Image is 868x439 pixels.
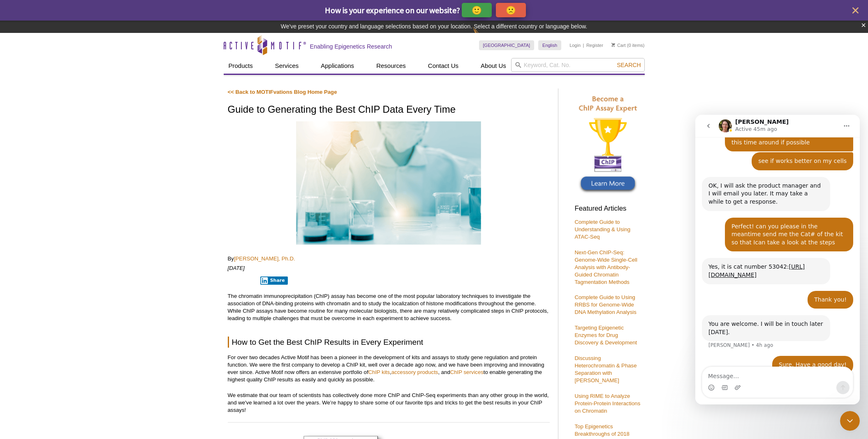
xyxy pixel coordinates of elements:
[270,58,304,74] a: Services
[840,411,860,431] iframe: Intercom live chat
[228,265,245,271] em: [DATE]
[611,43,615,47] img: Your Cart
[316,58,359,74] a: Applications
[575,249,637,285] a: Next-Gen ChIP-Seq: Genome-Wide Single-Cell Analysis with Antibody-Guided Chromatin Tagmentation M...
[695,115,860,404] iframe: Intercom live chat
[611,40,645,50] li: (0 items)
[850,5,861,16] button: close
[325,5,460,15] span: How is your experience on our website?
[472,5,482,15] p: 🙂
[538,40,561,50] a: English
[228,354,550,383] p: For over two decades Active Motif has been a pioneer in the development of kits and assays to stu...
[575,355,637,383] a: Discussing Heterochromatin & Phase Separation with [PERSON_NAME]
[575,423,630,437] a: Top Epigenetics Breakthroughs of 2018
[310,43,392,50] h2: Enabling Epigenetics Research
[614,61,643,69] button: Search
[586,42,603,48] a: Register
[260,276,288,285] button: Share
[228,392,550,414] p: We estimate that our team of scientists has collectively done more ChIP and ChIP-Seq experiments ...
[511,58,645,72] input: Keyword, Cat. No.
[228,337,550,348] h2: How to Get the Best ChIP Results in Every Experiment
[479,40,535,50] a: [GEOGRAPHIC_DATA]
[575,92,641,195] img: Become a ChIP Assay Expert
[575,294,637,315] a: Complete Guide to Using RRBS for Genome-Wide DNA Methylation Analysis
[450,369,484,375] a: ChIP services
[228,293,550,322] p: The chromatin immunoprecipitation (ChIP) assay has become one of the most popular laboratory tech...
[476,58,511,74] a: About Us
[575,219,631,240] a: Complete Guide to Understanding & Using ATAC-Seq
[296,121,481,245] img: Best ChIP results
[224,58,258,74] a: Products
[371,58,411,74] a: Resources
[575,325,637,346] a: Targeting Epigenetic Enzymes for Drug Discovery & Development
[228,276,255,284] iframe: X Post Button
[368,369,390,375] a: ChIP kits
[575,205,641,212] h3: Featured Articles
[611,42,626,48] a: Cart
[234,256,295,262] a: [PERSON_NAME], Ph.D.
[569,42,581,48] a: Login
[506,5,516,15] p: 🙁
[391,369,438,375] a: accessory products
[473,27,495,46] img: Change Here
[228,89,337,95] a: << Back to MOTIFvations Blog Home Page
[228,255,550,262] p: By
[575,393,641,414] a: Using RIME to Analyze Protein-Protein Interactions on Chromatin
[583,40,584,50] li: |
[228,104,550,116] h1: Guide to Generating the Best ChIP Data Every Time
[423,58,463,74] a: Contact Us
[861,21,866,30] button: ×
[617,62,641,68] span: Search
